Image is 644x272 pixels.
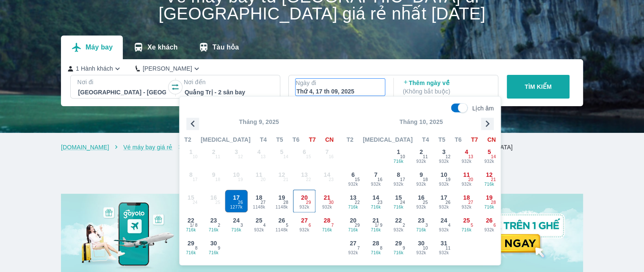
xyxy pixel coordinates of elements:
[278,193,285,202] span: 19
[377,176,382,183] span: 16
[65,162,583,177] h2: Chương trình giảm giá
[296,79,385,87] p: Ngày đi
[410,250,432,257] span: 932k
[346,135,353,144] span: T2
[380,245,382,252] span: 8
[180,212,202,235] button: 22716k1/ 8
[455,135,462,144] span: T6
[190,222,197,229] span: 1 / 8
[276,135,283,144] span: T5
[433,181,455,188] span: 932k
[455,144,478,167] button: 4932k13
[418,216,425,225] span: 23
[233,193,240,202] span: 17
[456,204,478,211] span: 932k
[463,193,470,202] span: 18
[455,167,478,190] button: 11932k20
[342,181,364,188] span: 932k
[331,222,334,229] span: 7
[309,135,315,144] span: T7
[210,239,217,247] span: 30
[491,154,496,160] span: 14
[423,199,428,206] span: 25
[486,216,493,225] span: 26
[180,235,202,258] button: 29716k8
[201,135,251,144] span: [MEDICAL_DATA]
[225,204,247,211] span: 1277k
[445,245,451,252] span: 11
[387,235,410,258] button: 29716k9
[463,170,470,179] span: 11
[440,239,447,247] span: 31
[248,204,270,211] span: 1148k
[468,176,473,183] span: 20
[355,222,360,229] span: 29
[180,118,338,126] p: Tháng 9, 2025
[350,216,357,225] span: 20
[418,193,425,202] span: 16
[293,135,299,144] span: T6
[478,181,500,188] span: 716k
[342,212,365,235] button: 20716k29
[225,190,248,212] button: 171277k26
[260,135,267,144] span: T4
[373,239,379,247] span: 28
[365,167,387,190] button: 7932k16
[342,204,364,211] span: 716k
[365,235,387,258] button: 28716k8
[203,227,225,234] span: 716k
[456,159,478,165] span: 932k
[278,216,285,225] span: 26
[433,144,456,167] button: 3932k12
[184,135,191,144] span: T2
[213,43,239,52] p: Tàu hỏa
[256,216,263,225] span: 25
[355,176,360,183] span: 15
[426,222,428,229] span: 3
[433,227,455,234] span: 932k
[123,144,172,151] a: Vé máy bay giá rẻ
[487,135,496,144] span: CN
[271,190,293,212] button: 191148k28
[202,212,225,235] button: 23716k2
[445,154,451,160] span: 12
[440,170,447,179] span: 10
[77,78,167,86] p: Nơi đi
[395,239,402,247] span: 29
[296,87,384,96] div: Thứ 4, 17 th 09, 2025
[365,227,387,234] span: 716k
[365,190,387,212] button: 14716k23
[195,245,198,252] span: 8
[387,159,409,165] span: 716k
[135,64,201,73] button: [PERSON_NAME]
[357,245,360,252] span: 7
[438,135,445,144] span: T5
[410,181,432,188] span: 932k
[202,235,225,258] button: 30716k9
[433,190,456,212] button: 17932k26
[400,154,405,160] span: 10
[410,144,433,167] button: 2932k11
[283,199,288,206] span: 28
[423,245,428,252] span: 10
[387,204,409,211] span: 716k
[395,216,402,225] span: 22
[143,64,192,73] p: [PERSON_NAME]
[256,193,263,202] span: 18
[363,135,413,144] span: [MEDICAL_DATA]
[373,216,379,225] span: 21
[400,199,405,206] span: 24
[342,227,364,234] span: 716k
[418,239,425,247] span: 30
[180,250,202,257] span: 716k
[423,154,428,160] span: 11
[410,204,432,211] span: 932k
[486,170,493,179] span: 12
[478,227,500,234] span: 932k
[445,176,451,183] span: 19
[86,43,113,52] p: Máy bay
[365,250,387,257] span: 716k
[293,190,316,212] button: 20932k29
[248,212,271,235] button: 25932k4
[403,79,490,96] p: Thêm ngày về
